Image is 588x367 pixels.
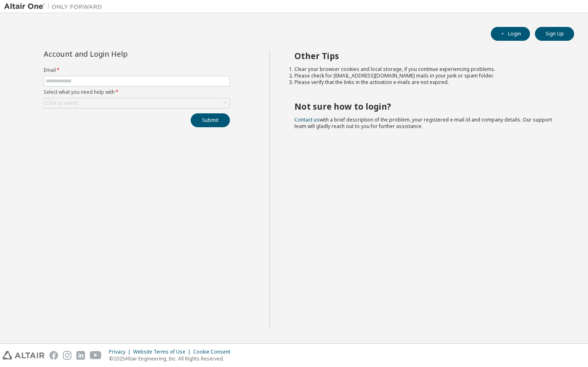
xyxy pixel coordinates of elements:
[49,351,58,360] img: facebook.svg
[44,98,229,108] div: Click to select
[44,89,230,95] label: Select what you need help with
[294,101,560,112] h2: Not sure how to login?
[491,27,530,41] button: Login
[193,349,235,355] div: Cookie Consent
[46,100,78,106] div: Click to select
[109,355,235,362] p: © 2025 Altair Engineering, Inc. All Rights Reserved.
[294,51,560,61] h2: Other Tips
[90,351,102,360] img: youtube.svg
[109,349,133,355] div: Privacy
[294,116,319,123] a: Contact us
[2,351,45,360] img: altair_logo.svg
[191,113,230,127] button: Submit
[294,66,560,73] li: Clear your browser cookies and local storage, if you continue experiencing problems.
[294,73,560,79] li: Please check for [EMAIL_ADDRESS][DOMAIN_NAME] mails in your junk or spam folder.
[133,349,193,355] div: Website Terms of Use
[294,116,552,130] span: with a brief description of the problem, your registered e-mail id and company details. Our suppo...
[535,27,574,41] button: Sign Up
[4,2,106,11] img: Altair One
[76,351,85,360] img: linkedin.svg
[63,351,71,360] img: instagram.svg
[44,51,193,57] div: Account and Login Help
[44,67,230,73] label: Email
[294,79,560,86] li: Please verify that the links in the activation e-mails are not expired.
